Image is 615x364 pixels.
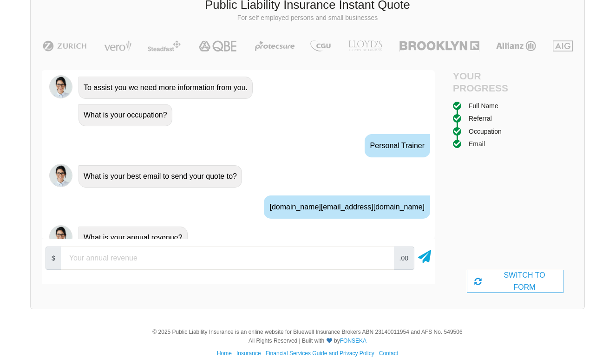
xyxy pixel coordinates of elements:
div: What is your occupation? [79,104,172,126]
img: Chatbot | PLI [49,164,72,187]
a: FONSEKA [340,338,366,344]
a: Home [217,350,232,357]
img: Brooklyn | Public Liability Insurance [396,40,483,52]
p: For self employed persons and small businesses [38,13,577,23]
input: Your annual revenue [61,247,394,270]
div: Email [469,139,485,149]
img: AIG | Public Liability Insurance [549,40,576,52]
a: Insurance [236,350,261,357]
img: LLOYD's | Public Liability Insurance [343,40,388,52]
div: SWITCH TO FORM [467,270,563,293]
div: Full Name [469,101,498,111]
img: QBE | Public Liability Insurance [193,40,243,52]
img: Chatbot | PLI [49,225,72,248]
img: CGU | Public Liability Insurance [307,40,334,52]
a: Contact [379,350,398,357]
a: Financial Services Guide and Privacy Policy [266,350,374,357]
img: Allianz | Public Liability Insurance [491,40,541,52]
div: What is your annual revenue? [79,227,188,249]
div: Referral [469,113,492,123]
span: .00 [393,247,414,270]
div: Personal Trainer [365,134,430,157]
div: [DOMAIN_NAME][EMAIL_ADDRESS][DOMAIN_NAME] [264,195,430,219]
img: Chatbot | PLI [49,75,72,98]
img: Zurich | Public Liability Insurance [39,40,91,52]
div: Occupation [469,126,502,136]
img: Protecsure | Public Liability Insurance [251,40,298,52]
img: Vero | Public Liability Insurance [100,40,136,52]
h4: Your Progress [453,70,515,93]
span: $ [46,247,61,270]
div: To assist you we need more information from you. [79,77,253,99]
img: Steadfast | Public Liability Insurance [144,40,185,52]
div: What is your best email to send your quote to? [79,165,242,188]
